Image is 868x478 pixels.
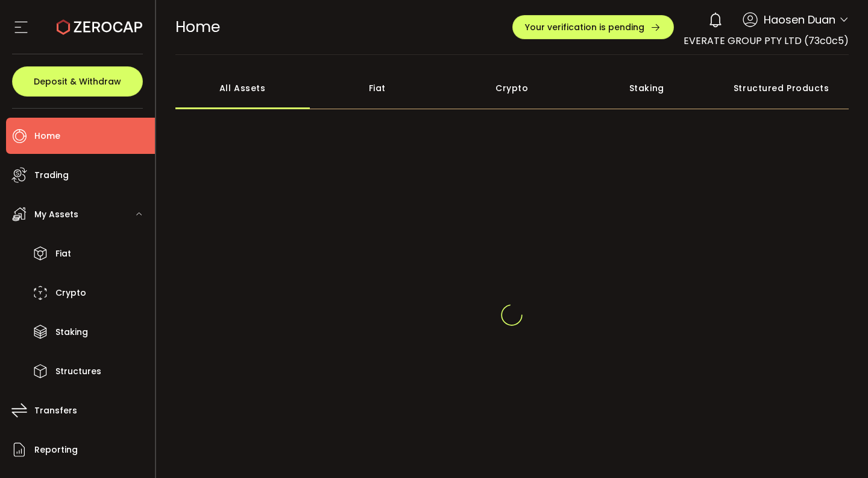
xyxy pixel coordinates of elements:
span: Structures [55,363,101,380]
span: Reporting [34,441,78,459]
div: All Assets [175,67,310,109]
span: EVERATE GROUP PTY LTD (73c0c5) [684,34,849,48]
span: Crypto [55,284,86,302]
div: Fiat [310,67,445,109]
div: Staking [579,67,714,109]
span: Deposit & Withdraw [34,77,121,86]
span: Staking [55,323,88,341]
span: My Assets [34,206,78,223]
span: Home [175,16,220,37]
span: Trading [34,167,69,184]
span: Home [34,127,60,145]
span: Your verification is pending [525,23,644,31]
span: Haosen Duan [764,11,835,28]
button: Your verification is pending [512,15,674,39]
span: Transfers [34,402,77,419]
div: Structured Products [714,67,849,109]
button: Deposit & Withdraw [12,66,143,97]
div: Crypto [445,67,580,109]
span: Fiat [55,245,71,263]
